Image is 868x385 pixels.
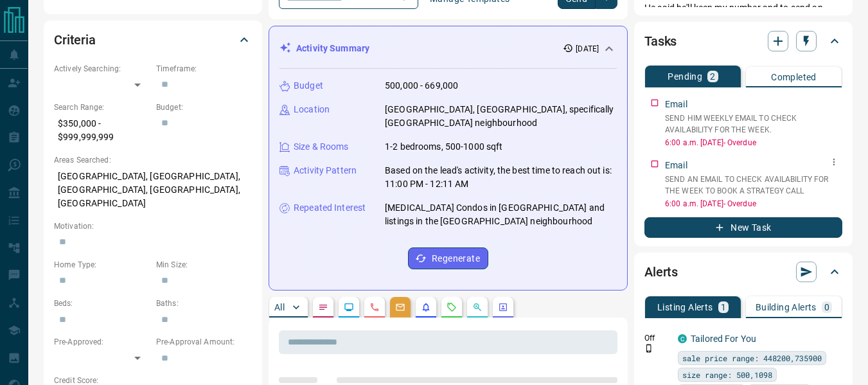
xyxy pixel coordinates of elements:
div: condos.ca [678,334,687,343]
svg: Calls [369,302,380,312]
p: Listing Alerts [657,303,713,312]
p: Activity Pattern [294,164,357,177]
p: Timeframe: [156,63,252,75]
div: Criteria [54,24,252,55]
p: 1 [721,303,726,312]
h2: Alerts [644,262,678,282]
svg: Opportunities [472,302,483,312]
svg: Listing Alerts [421,302,431,312]
svg: Lead Browsing Activity [344,302,354,312]
a: Tailored For You [691,334,756,344]
p: 6:00 a.m. [DATE] - Overdue [665,198,842,210]
p: [GEOGRAPHIC_DATA], [GEOGRAPHIC_DATA], specifically [GEOGRAPHIC_DATA] neighbourhood [385,103,617,130]
p: Off [644,332,670,344]
p: All [274,303,285,312]
h2: Tasks [644,31,677,51]
p: Based on the lead's activity, the best time to reach out is: 11:00 PM - 12:11 AM [385,164,617,191]
span: sale price range: 448200,735900 [682,352,822,364]
p: [MEDICAL_DATA] Condos in [GEOGRAPHIC_DATA] and listings in the [GEOGRAPHIC_DATA] neighbourhood [385,201,617,228]
p: Activity Summary [296,42,369,55]
p: Home Type: [54,259,150,271]
svg: Notes [318,302,328,312]
p: Size & Rooms [294,140,349,154]
h2: Criteria [54,30,96,50]
p: Beds: [54,298,150,309]
p: Pre-Approved: [54,336,150,348]
p: [GEOGRAPHIC_DATA], [GEOGRAPHIC_DATA], [GEOGRAPHIC_DATA], [GEOGRAPHIC_DATA], [GEOGRAPHIC_DATA] [54,166,252,214]
div: Activity Summary[DATE] [279,37,617,60]
p: SEND HIM WEEKLY EMAIL TO CHECK AVAILABILITY FOR THE WEEK. [665,112,842,136]
svg: Emails [395,302,405,312]
svg: Agent Actions [498,302,508,312]
span: size range: 500,1098 [682,368,772,381]
p: Budget: [156,102,252,113]
p: Pending [668,72,702,81]
p: Baths: [156,298,252,309]
p: Email [665,159,687,172]
p: SEND AN EMAIL TO CHECK AVAILABILITY FOR THE WEEK TO BOOK A STRATEGY CALL [665,174,842,197]
p: $350,000 - $999,999,999 [54,113,150,148]
p: Areas Searched: [54,154,252,166]
p: Min Size: [156,259,252,271]
p: Location [294,103,330,116]
p: Pre-Approval Amount: [156,336,252,348]
p: 0 [824,303,829,312]
p: Building Alerts [756,303,817,312]
p: 1-2 bedrooms, 500-1000 sqft [385,140,503,154]
p: 500,000 - 669,000 [385,79,458,93]
button: New Task [644,217,842,238]
p: Search Range: [54,102,150,113]
p: Email [665,98,687,111]
p: Completed [771,73,817,82]
div: Alerts [644,256,842,287]
button: Regenerate [408,247,488,269]
div: Tasks [644,26,842,57]
p: Repeated Interest [294,201,366,215]
p: Motivation: [54,220,252,232]
p: Budget [294,79,323,93]
p: [DATE] [576,43,599,55]
p: Actively Searching: [54,63,150,75]
svg: Requests [447,302,457,312]
svg: Push Notification Only [644,344,653,353]
p: 6:00 a.m. [DATE] - Overdue [665,137,842,148]
p: 2 [710,72,715,81]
